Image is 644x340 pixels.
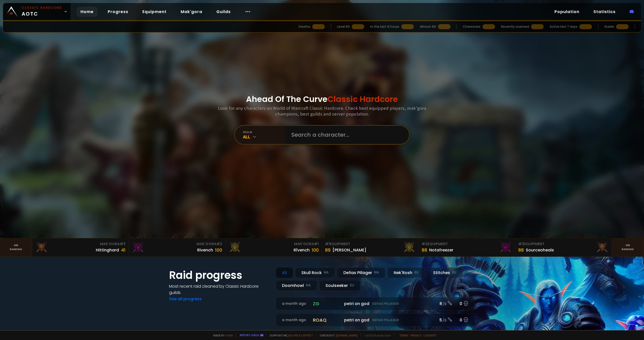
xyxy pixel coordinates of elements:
[325,241,415,247] div: Equipment
[414,270,419,275] small: EU
[319,280,360,291] div: Soulseeker
[22,6,62,18] span: AOTC
[423,333,437,337] a: Consent
[121,247,126,253] div: 41
[169,267,270,283] h1: Raid progress
[243,130,285,134] div: realm
[518,247,524,253] div: 88
[3,3,70,20] a: Classic HardcoreAOTC
[197,247,213,253] div: Rivench
[96,247,119,253] div: Hittinghard
[419,238,515,256] a: #2Equipment88Notafreezer
[276,267,293,278] div: All
[169,283,270,296] h4: Most recent raid cleaned by Classic Hardcore guilds
[374,270,379,275] small: NA
[246,93,398,105] h1: Ahead Of The Curve
[337,24,350,29] div: Level 60
[120,241,126,246] span: # 3
[225,333,233,337] a: a fan
[212,7,235,17] a: Guilds
[276,313,475,327] a: a month agoroaqpetri on godDefias Pillager5 /60
[452,270,456,275] small: EU
[306,283,311,288] small: NA
[225,238,322,256] a: Mak'Gora#1Rîvench100
[294,247,310,253] div: Rîvench
[299,24,310,29] div: Deaths
[411,333,421,337] a: Privacy
[422,241,512,247] div: Equipment
[276,297,475,310] a: a month agozgpetri on godDefias Pillager8 /90
[518,241,609,247] div: Equipment
[550,24,577,29] div: Active last 7 days
[316,333,358,337] span: Checkout
[350,283,354,288] small: EU
[387,267,425,278] div: Nek'Rosh
[328,93,398,105] span: Classic Hardcore
[32,238,129,256] a: Mak'Gora#3Hittinghard41
[325,241,330,246] span: # 1
[370,24,399,29] div: In the last 12 hours
[132,241,222,247] div: Mak'Gora
[589,7,620,17] a: Statistics
[314,241,319,246] span: # 1
[526,247,554,253] div: Sourceoheals
[336,333,358,337] a: [DOMAIN_NAME]
[361,333,391,337] span: v. d752d5 - production
[312,247,319,253] div: 100
[612,238,644,256] a: Seeranking
[427,267,463,278] div: Stitches
[337,267,385,278] div: Defias Pillager
[138,7,171,17] a: Equipment
[240,333,259,337] a: Report a bug
[604,24,614,29] div: Guilds
[289,333,313,337] a: Buy me a coffee
[104,7,132,17] a: Progress
[22,6,62,10] small: Classic Hardcore
[295,267,335,278] div: Skull Rock
[399,333,409,337] a: Terms
[228,241,319,247] div: Mak'Gora
[177,7,206,17] a: Mak'gora
[243,134,285,140] div: All
[216,241,222,246] span: # 2
[129,238,225,256] a: Mak'Gora#2Rivench100
[76,7,98,17] a: Home
[429,247,453,253] div: Notafreezer
[422,241,427,246] span: # 2
[422,247,427,253] div: 88
[515,238,612,256] a: #3Equipment88Sourceoheals
[35,241,126,247] div: Mak'Gora
[518,241,524,246] span: # 3
[266,333,313,337] span: Support me,
[169,296,202,302] a: See all progress
[325,247,331,253] div: 89
[210,333,233,337] span: Made by
[324,270,329,275] small: NA
[463,24,480,29] div: Characters
[550,7,583,17] a: Population
[333,247,366,253] div: [PERSON_NAME]
[288,126,403,144] input: Search a character...
[215,247,222,253] div: 100
[322,238,419,256] a: #1Equipment89[PERSON_NAME]
[501,24,529,29] div: Recently scanned
[276,280,317,291] div: Doomhowl
[216,105,428,117] h3: Look for any characters on World of Warcraft Classic Hardcore. Check best equipped players, mak'g...
[420,24,436,29] div: Almost 60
